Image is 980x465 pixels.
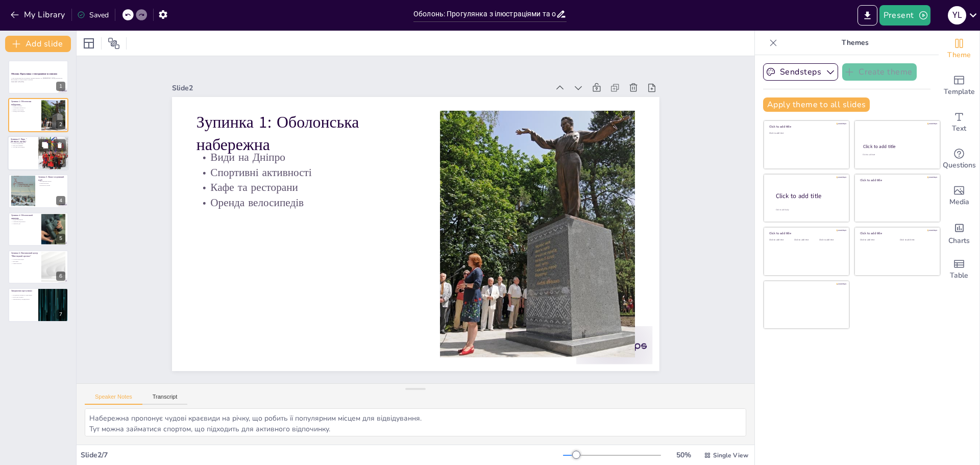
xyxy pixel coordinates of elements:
button: Create theme [842,63,917,81]
p: Ігрові майданчики [11,142,35,144]
div: Click to add title [769,125,842,129]
div: Click to add title [863,143,931,150]
p: Виставки [11,260,38,262]
div: 3 [57,158,66,167]
div: https://cdn.sendsteps.com/images/logo/sendsteps_logo_white.pnghttps://cdn.sendsteps.com/images/lo... [8,136,69,170]
div: Click to add text [863,154,930,156]
p: Оренда велосипедів [210,129,423,211]
input: Insert title [413,7,556,21]
textarea: Набережна пропонує чудові краєвиди на річку, що робить її популярним місцем для відвідування. Тут... [85,408,746,436]
button: Duplicate Slide [39,139,51,151]
div: 7 [8,288,68,322]
p: Дослідження коней [38,181,65,183]
div: https://cdn.sendsteps.com/images/logo/sendsteps_logo_white.pnghttps://cdn.sendsteps.com/images/lo... [8,250,68,284]
button: Export to PowerPoint [857,5,877,26]
div: Click to add text [769,239,792,241]
div: Add images, graphics, shapes or video [939,178,979,214]
button: Apply theme to all slides [763,97,870,112]
div: https://cdn.sendsteps.com/images/logo/sendsteps_logo_white.pnghttps://cdn.sendsteps.com/images/lo... [8,212,68,246]
p: Кафе та ресторани [11,108,38,110]
div: Slide 2 / 7 [81,450,563,460]
div: 6 [56,272,65,281]
div: Y L [948,6,966,25]
button: Transcript [142,394,188,405]
div: https://cdn.sendsteps.com/images/logo/sendsteps_logo_white.pnghttps://cdn.sendsteps.com/images/lo... [8,174,68,208]
div: Click to add title [776,191,841,200]
div: Click to add text [819,239,842,241]
p: Зупинка 3: Кінно-спортивний клуб [38,176,65,181]
span: Questions [943,160,976,171]
button: Present [879,5,930,26]
p: Види на Дніпро [11,105,38,107]
p: Майстер-класи [11,262,38,264]
div: Add a table [939,251,979,288]
span: Position [108,37,120,50]
div: 4 [56,196,65,205]
div: Click to add text [860,239,892,241]
div: Click to add body [776,208,840,211]
p: Поєднання активного відпочинку [11,295,35,297]
p: Зупинка 1: Оболонська набережна [11,100,38,106]
p: Сучасне мистецтво [11,259,38,261]
div: Click to add text [769,132,842,135]
p: Водні атракціони [11,218,38,221]
div: 1 [56,82,65,91]
p: Види на Дніпро [224,85,437,167]
p: Спортивні активності [219,100,433,182]
div: Saved [77,10,109,20]
div: 50 % [671,450,696,460]
p: Сімейний відпочинок [11,221,38,223]
div: Add text boxes [939,104,979,141]
p: Катання на конях [38,184,65,186]
div: 5 [56,234,65,243]
p: Оренда велосипедів [11,110,38,112]
div: Click to add title [860,178,933,182]
button: Sendsteps [763,63,838,81]
p: Зупинка 4: Оболонський аквапарк [11,214,38,219]
span: Single View [713,451,748,459]
div: Slide 2 [223,14,584,140]
p: Кафе та ресторани [214,114,428,196]
div: Click to add title [769,231,842,235]
div: Layout [81,35,97,52]
span: Media [949,197,969,208]
div: Add ready made slides [939,67,979,104]
span: Charts [948,235,970,247]
strong: Оболонь: Прогулянка з ілюстраціями та описами [11,72,57,75]
p: Зупинка 1: Оболонська набережна [227,48,449,159]
span: Template [944,86,975,97]
p: Завершення прогулянки [11,290,35,293]
div: https://cdn.sendsteps.com/images/logo/sendsteps_logo_white.pnghttps://cdn.sendsteps.com/images/lo... [8,98,68,132]
p: Themes [781,31,928,55]
div: 2 [56,120,65,129]
div: Change the overall theme [939,31,979,67]
div: Click to add text [900,239,932,241]
p: Зупинка 5: Виставковий центр "Мистецький арсенал" [11,252,38,257]
div: Get real-time input from your audience [939,141,979,178]
div: Add charts and graphs [939,214,979,251]
p: Спортивні активності [11,107,38,109]
div: 7 [56,310,65,319]
button: Speaker Notes [85,394,142,405]
button: Add slide [5,36,71,52]
div: https://cdn.sendsteps.com/images/logo/sendsteps_logo_white.pnghttps://cdn.sendsteps.com/images/lo... [8,60,68,94]
p: Запрошення до відвідування [11,298,35,300]
span: Table [950,270,968,281]
p: Культурні розваги [11,297,35,299]
p: Алеї для прогулянок [11,146,35,149]
div: Click to add title [860,231,933,235]
span: Text [952,123,966,134]
button: My Library [8,7,69,23]
p: Generated with [URL] [11,81,65,83]
p: Майстер-класи [38,183,65,185]
p: Зупинка 2: Парк "[PERSON_NAME]" [11,137,35,143]
button: Delete Slide [54,139,66,151]
button: Y L [948,5,966,26]
p: Спекотні дні [11,223,38,225]
span: Theme [947,50,971,61]
p: Зони для пікніків [11,144,35,146]
p: У цій презентації ми розглянемо цікавий маршрут по [GEOGRAPHIC_DATA], включаючи фотознімки та опи... [11,77,65,81]
div: Click to add text [794,239,817,241]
